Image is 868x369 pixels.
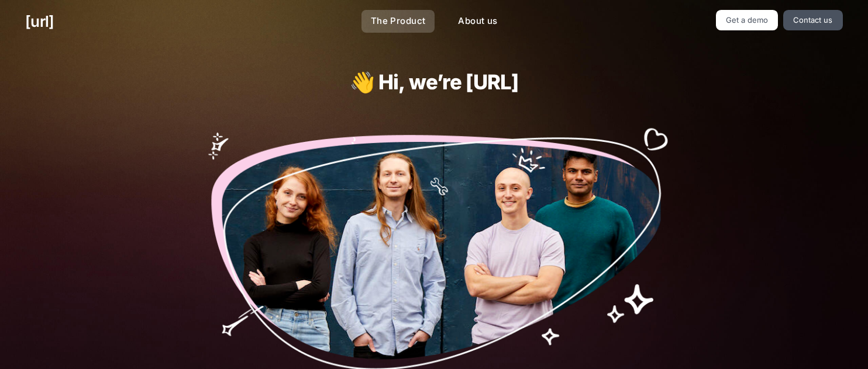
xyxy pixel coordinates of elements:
[449,10,507,33] a: About us
[25,10,54,33] a: [URL]
[361,10,435,33] a: The Product
[783,10,843,30] a: Contact us
[716,10,779,30] a: Get a demo
[243,71,625,93] h1: 👋 Hi, we’re [URL]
